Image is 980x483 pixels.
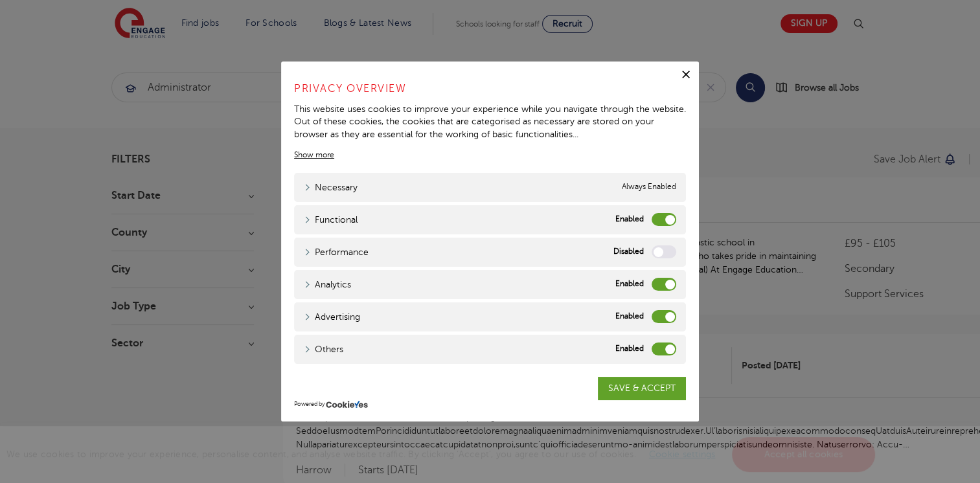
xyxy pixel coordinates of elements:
a: SAVE & ACCEPT [598,377,686,400]
div: This website uses cookies to improve your experience while you navigate through the website. Out ... [294,103,686,141]
a: Cookie settings [649,449,716,459]
a: Necessary [304,181,358,194]
div: Powered by [294,400,686,409]
a: Performance [304,245,369,259]
span: Always Enabled [622,181,676,194]
img: CookieYes Logo [326,400,368,409]
a: Analytics [304,278,351,291]
a: Advertising [304,310,360,324]
h4: Privacy Overview [294,81,686,96]
a: Functional [304,213,358,227]
a: Show more [294,149,334,161]
span: We use cookies to improve your experience, personalise content, and analyse website traffic. By c... [6,449,878,459]
a: Accept all cookies [732,437,876,472]
a: Others [304,343,343,356]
